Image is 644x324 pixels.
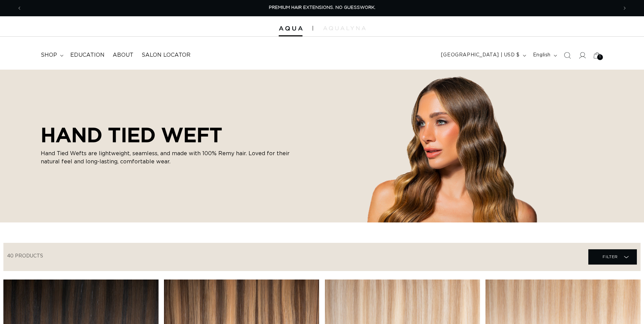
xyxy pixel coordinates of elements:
span: [GEOGRAPHIC_DATA] | USD $ [441,52,520,59]
img: aqualyna.com [323,26,366,30]
span: Filter [603,250,618,263]
span: 40 products [7,254,43,258]
a: About [109,48,137,63]
button: [GEOGRAPHIC_DATA] | USD $ [437,49,529,62]
summary: Filter [588,249,637,265]
a: Salon Locator [137,48,195,63]
button: Previous announcement [12,2,27,15]
span: shop [41,52,57,59]
span: PREMIUM HAIR EXTENSIONS. NO GUESSWORK. [269,5,375,10]
span: English [533,52,551,59]
span: About [113,52,133,59]
button: English [529,49,560,62]
button: Next announcement [617,2,632,15]
h2: HAND TIED WEFT [41,123,299,147]
summary: shop [37,48,66,63]
span: Education [70,52,105,59]
span: Salon Locator [142,52,190,59]
summary: Search [560,48,575,63]
img: Aqua Hair Extensions [279,26,302,31]
span: 1 [600,54,601,60]
a: Education [66,48,109,63]
p: Hand Tied Wefts are lightweight, seamless, and made with 100% Remy hair. Loved for their natural ... [41,149,299,166]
